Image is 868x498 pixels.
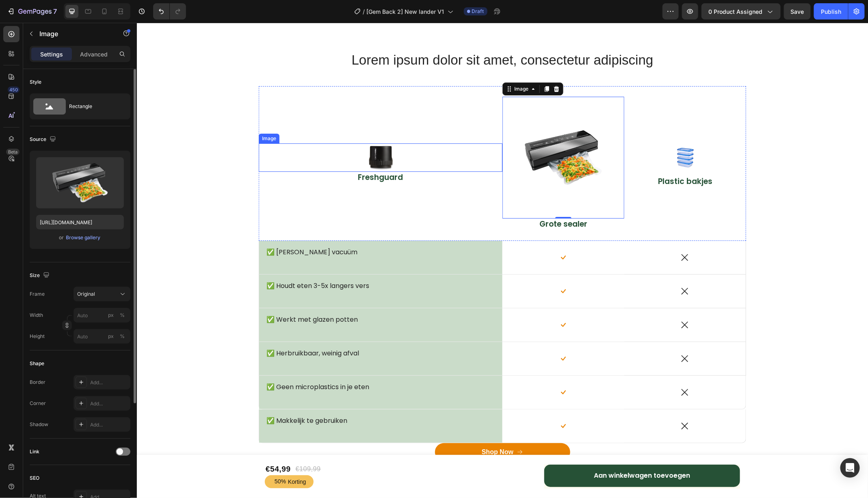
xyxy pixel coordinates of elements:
label: Width [30,312,43,319]
p: 7 [53,6,57,16]
button: 0 product assigned [701,3,781,19]
label: Height [30,333,45,340]
div: Add... [90,421,128,429]
div: Open Intercom Messenger [840,458,860,478]
div: Corner [30,400,46,407]
p: Advanced [80,50,108,58]
div: Shop Now [345,425,377,434]
div: Shape [30,360,44,367]
div: €109,99 [158,442,185,452]
span: Save [791,8,804,15]
div: Add... [90,400,128,407]
img: gempages_555404258220967101-480f5362-cbd2-4545-9314-0a5b87d36f40.png [229,121,258,149]
div: Link [30,448,39,455]
div: px [108,312,114,319]
div: Undo/Redo [153,3,186,19]
button: Browse gallery [66,234,101,242]
button: % [106,310,116,320]
p: Freshguard [142,150,345,160]
div: % [120,312,125,319]
div: 450 [8,87,19,93]
span: or [59,233,64,243]
div: 50% [137,454,150,463]
div: Border [30,379,45,386]
div: Image [123,112,141,119]
p: Image [39,29,108,39]
p: ✅ Herbruikbaar, weinig afval [130,327,356,335]
div: Publish [821,7,841,16]
iframe: Design area [137,23,868,498]
button: 7 [3,3,61,19]
div: Source [30,134,58,145]
button: Shop Now [298,420,433,439]
p: ✅ Werkt met glazen potten [130,293,356,301]
span: Original [77,290,95,298]
span: Draft [472,8,484,15]
button: px [117,331,127,341]
p: Grote sealer [386,197,467,207]
div: % [120,333,125,340]
input: px% [74,308,130,323]
label: Frame [30,290,45,298]
div: Size [30,270,51,281]
button: Save [784,3,811,19]
p: ✅ Makkelijk te gebruiken [130,394,356,403]
div: Shadow [30,421,48,428]
span: [Gem Back 2] New lander V1 [367,7,444,16]
p: ✅ [PERSON_NAME] vacuüm [130,225,356,234]
h2: Lorem ipsum dolor sit amet, consectetur adipiscing [122,28,609,47]
div: Add... [90,379,128,386]
input: px% [74,329,130,344]
div: Image [376,63,393,70]
button: px [117,310,127,320]
div: Beta [6,149,19,155]
button: Original [74,287,130,301]
div: Rectangle [69,97,119,116]
input: https://example.com/image.jpg [36,215,124,230]
span: / [363,7,365,16]
p: Plastic bakjes [508,154,589,164]
button: Publish [814,3,848,19]
div: SEO [30,474,39,482]
div: Korting [150,454,170,464]
p: Settings [40,50,63,58]
img: preview-image [36,157,124,208]
img: gempages_555404258220967101-ecf5db46-ca9a-42f3-b90f-9681e97e189f.png [530,117,567,153]
p: ✅ Houdt eten 3-5x langers vers [130,259,356,268]
button: % [106,331,116,341]
div: Style [30,78,41,86]
p: ✅ Geen microplastics in je eten [130,360,356,369]
span: 0 product assigned [708,7,762,16]
div: px [108,333,114,340]
button: Aan winkelwagen toevoegen [407,442,604,464]
img: gempages_555404258220967101-55245e55-3822-4c6f-aa59-71960bf175a0.png [366,74,487,196]
div: Browse gallery [66,234,101,241]
div: Aan winkelwagen toevoegen [457,448,553,458]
